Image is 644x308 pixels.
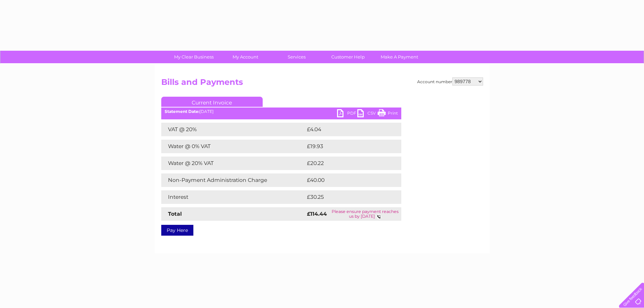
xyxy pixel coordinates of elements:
[305,157,387,170] td: £20.22
[378,109,398,119] a: Print
[161,157,305,170] td: Water @ 20% VAT
[305,190,387,204] td: £30.25
[161,123,305,136] td: VAT @ 20%
[337,109,357,119] a: PDF
[165,109,199,114] b: Statement Date:
[417,77,483,86] div: Account number
[305,173,388,187] td: £40.00
[217,51,273,63] a: My Account
[161,225,193,236] a: Pay Here
[307,211,327,217] strong: £114.44
[357,109,378,119] a: CSV
[305,123,386,136] td: £4.04
[161,173,305,187] td: Non-Payment Administration Charge
[372,51,427,63] a: Make A Payment
[161,190,305,204] td: Interest
[166,51,222,63] a: My Clear Business
[161,109,401,114] div: [DATE]
[269,51,325,63] a: Services
[161,77,483,90] h2: Bills and Payments
[375,214,381,219] img: QMCYL3Wu56MJwAAAABJRU5ErkJggg==
[329,207,401,221] td: Please ensure payment reaches us by [DATE]
[320,51,376,63] a: Customer Help
[168,211,182,217] strong: Total
[161,140,305,153] td: Water @ 0% VAT
[161,97,263,107] a: Current Invoice
[305,140,387,153] td: £19.93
